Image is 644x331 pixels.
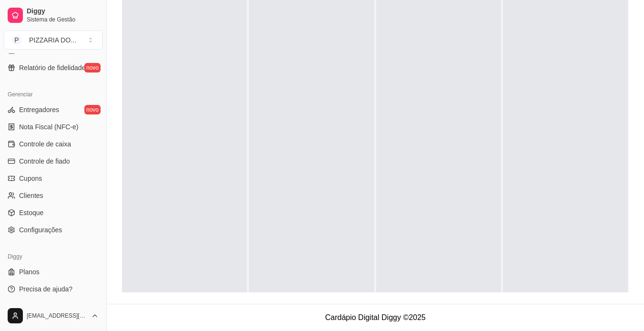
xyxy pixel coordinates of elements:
footer: Cardápio Digital Diggy © 2025 [107,304,644,331]
a: Precisa de ajuda? [4,281,102,297]
a: Clientes [4,188,102,203]
a: Entregadoresnovo [4,102,102,117]
span: Diggy [27,7,99,16]
span: P [12,35,21,45]
a: Configurações [4,222,102,238]
span: Entregadores [19,105,59,114]
button: Select a team [4,31,102,50]
a: Cupons [4,171,102,186]
div: PIZZARIA DO ... [29,35,76,45]
span: Sistema de Gestão [27,16,99,23]
span: Controle de caixa [19,139,71,149]
a: DiggySistema de Gestão [4,4,102,27]
span: Nota Fiscal (NFC-e) [19,122,78,132]
span: Clientes [19,191,43,200]
span: Controle de fiado [19,156,70,166]
a: Controle de caixa [4,136,102,152]
span: Planos [19,267,40,277]
span: Cupons [19,174,42,183]
span: Precisa de ajuda? [19,284,72,294]
span: Configurações [19,225,62,235]
a: Planos [4,264,102,279]
a: Estoque [4,205,102,220]
span: [EMAIL_ADDRESS][DOMAIN_NAME] [27,312,87,320]
span: Relatório de fidelidade [19,63,85,72]
span: Estoque [19,208,43,217]
button: [EMAIL_ADDRESS][DOMAIN_NAME] [4,304,102,327]
a: Relatório de fidelidadenovo [4,60,102,75]
div: Diggy [4,249,102,264]
a: Nota Fiscal (NFC-e) [4,119,102,134]
a: Controle de fiado [4,154,102,169]
div: Gerenciar [4,87,102,102]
